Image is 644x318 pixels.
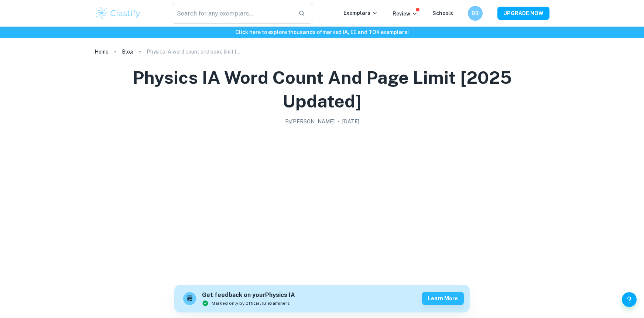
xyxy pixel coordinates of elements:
[212,300,290,307] span: Marked only by official IB examiners
[147,48,243,56] p: Physics IA word count and page limit [2025 updated]
[174,285,470,312] a: Get feedback on yourPhysics IAMarked only by official IB examinersLearn more
[285,117,335,126] h2: By [PERSON_NAME]
[393,10,418,18] p: Review
[497,7,549,20] button: UPGRADE NOW
[622,292,637,307] button: Help and Feedback
[468,6,483,21] button: DB
[174,129,470,276] img: Physics IA word count and page limit [2025 updated] cover image
[122,47,133,57] a: Blog
[343,9,378,17] p: Exemplars
[172,3,292,24] input: Search for any exemplars...
[422,292,464,305] button: Learn more
[95,47,109,57] a: Home
[95,6,141,21] img: Clastify logo
[338,117,339,126] p: •
[471,9,480,17] h6: DB
[1,28,643,36] h6: Click here to explore thousands of marked IA, EE and TOK exemplars !
[342,117,359,126] h2: [DATE]
[202,291,295,300] h6: Get feedback on your Physics IA
[432,10,453,16] a: Schools
[103,66,541,113] h1: Physics IA word count and page limit [2025 updated]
